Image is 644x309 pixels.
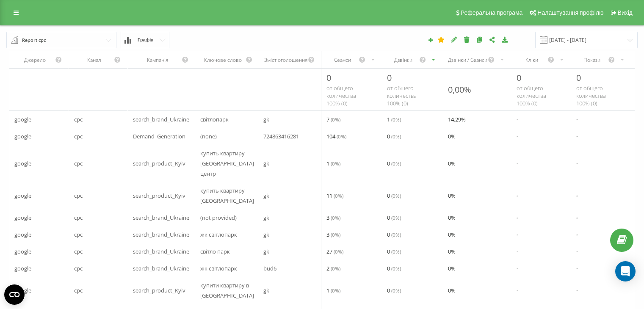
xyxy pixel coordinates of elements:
span: 1 [326,158,340,168]
span: google [14,114,31,124]
span: - [576,131,578,141]
span: - [517,212,518,223]
span: gk [263,158,269,168]
span: cpc [74,131,83,141]
span: - [576,263,578,273]
span: - [517,285,518,295]
span: (not provided) [200,212,237,223]
i: Поділитися налаштуваннями звіту [489,36,496,42]
span: от общего количества 100% ( 0 ) [387,84,417,107]
span: Demand_Generation [133,131,185,141]
span: google [14,190,31,201]
span: - [576,212,578,223]
span: ( 0 %) [334,248,343,255]
span: Вихід [618,9,633,16]
span: ( 0 %) [391,231,401,238]
span: 0 % [448,190,456,201]
span: 7 [326,114,340,124]
i: Створити звіт [428,37,434,42]
span: 0 [387,212,401,223]
span: search_product_Kyiv [133,158,185,168]
span: - [517,263,518,273]
span: - [576,246,578,257]
span: ( 0 %) [391,248,401,255]
span: - [517,229,518,240]
span: 104 [326,131,346,141]
span: ( 0 %) [391,265,401,272]
span: ( 0 %) [331,116,340,123]
span: 0 % [448,285,456,295]
span: Налаштування профілю [537,9,603,16]
div: Ключове слово [200,56,246,63]
span: от общего количества 100% ( 0 ) [576,84,606,107]
span: от общего количества 100% ( 0 ) [517,84,546,107]
span: search_product_Kyiv [133,285,185,295]
span: купити квартиру в [GEOGRAPHIC_DATA] [200,280,254,301]
button: Графік [121,32,169,48]
span: - [576,285,578,295]
div: Кліки [517,56,547,63]
span: search_brand_Ukraine [133,212,189,223]
span: google [14,246,31,257]
span: gk [263,212,269,223]
span: ( 0 %) [391,116,401,123]
span: - [517,246,518,257]
span: купить квартиру [GEOGRAPHIC_DATA] [200,185,254,206]
span: - [576,229,578,240]
span: купить квартиру [GEOGRAPHIC_DATA] центр [200,148,254,179]
span: 0 % [448,246,456,257]
span: cpc [74,212,83,223]
span: от общего количества 100% ( 0 ) [326,84,356,107]
span: search_brand_Ukraine [133,229,189,240]
span: Реферальна програма [461,9,523,16]
span: google [14,229,31,240]
div: Джерело [14,56,55,63]
span: cpc [74,246,83,257]
span: 0 [517,72,521,83]
span: 3 [326,229,340,240]
span: 0 % [448,212,456,223]
span: ( 0 %) [331,265,340,272]
span: bud6 [263,263,276,273]
span: cpc [74,190,83,201]
div: Дзвінки [387,56,419,63]
span: ( 0 %) [391,133,401,140]
span: 0 [387,285,401,295]
span: - [576,190,578,201]
span: ( 0 %) [331,231,340,238]
span: google [14,212,31,223]
span: 11 [326,190,343,201]
span: ( 0 %) [391,192,401,199]
span: search_brand_Ukraine [133,246,189,257]
span: 0 [387,246,401,257]
span: 0 % [448,131,456,141]
i: Видалити звіт [463,36,470,42]
span: 2 [326,263,340,273]
div: Сеанси [326,56,358,63]
div: Канал [74,56,114,63]
span: ( 0 %) [337,133,346,140]
i: Копіювати звіт [476,36,483,42]
span: cpc [74,263,83,273]
span: 0 [387,158,401,168]
span: ( 0 %) [331,160,340,167]
span: жк світлопарк [200,263,237,273]
span: google [14,158,31,168]
span: 27 [326,246,343,257]
span: 0 [387,190,401,201]
span: ( 0 %) [334,192,343,199]
span: search_brand_Ukraine [133,263,189,273]
span: 0 [387,131,401,141]
span: search_brand_Ukraine [133,114,189,124]
span: 0 [387,263,401,273]
span: 0 [387,72,392,83]
i: Цей звіт буде завантажено першим при відкритті Аналітики. Ви можете призначити будь-який інший ва... [438,36,445,42]
span: 0 % [448,229,456,240]
span: - [517,114,518,124]
span: 724863416281 [263,131,299,141]
span: - [517,190,518,201]
i: Редагувати звіт [451,36,458,42]
span: google [14,131,31,141]
button: Open CMP widget [4,284,25,305]
span: cpc [74,285,83,295]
